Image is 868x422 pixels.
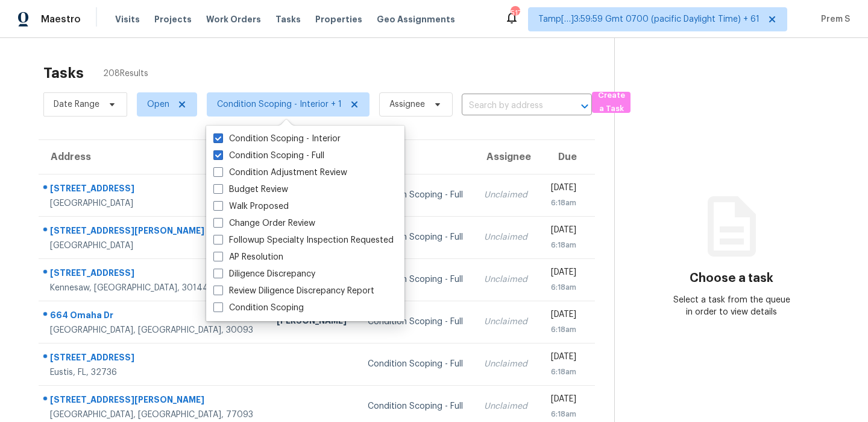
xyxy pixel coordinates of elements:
h3: Choose a task [690,272,773,284]
span: Properties [315,13,362,25]
div: [GEOGRAPHIC_DATA], [GEOGRAPHIC_DATA], 77093 [50,409,257,421]
div: 517 [511,7,519,19]
label: Walk Proposed [213,200,289,213]
label: Review Diligence Discrepancy Report [213,285,374,297]
div: 664 Omaha Dr [50,309,257,324]
div: Condition Scoping - Full [368,358,465,370]
div: [STREET_ADDRESS] [50,182,257,197]
span: Maestro [41,13,81,25]
div: Unclaimed [484,400,529,412]
div: Unclaimed [484,231,529,243]
div: [GEOGRAPHIC_DATA] [50,197,257,209]
div: 6:18am [548,408,576,420]
span: Create a Task [598,89,624,117]
span: Projects [154,13,192,25]
div: [DATE] [548,309,576,324]
div: Unclaimed [484,316,529,328]
span: Open [147,98,169,110]
div: Condition Scoping - Full [368,400,465,412]
label: Condition Scoping - Interior [213,133,341,145]
label: Diligence Discrepancy [213,268,315,280]
div: [DATE] [548,182,576,197]
div: 6:18am [548,324,576,336]
div: [DATE] [548,224,576,239]
div: [STREET_ADDRESS][PERSON_NAME] [50,394,257,409]
div: Condition Scoping - Full [368,273,465,286]
div: Unclaimed [484,189,529,201]
div: 6:18am [548,239,576,251]
div: [DATE] [548,393,576,408]
div: [STREET_ADDRESS] [50,351,257,366]
label: Condition Adjustment Review [213,167,347,179]
div: Unclaimed [484,273,529,286]
label: Followup Specialty Inspection Requested [213,234,394,246]
th: Type [358,140,475,174]
h2: Tasks [43,67,84,79]
span: Condition Scoping - Interior + 1 [217,98,342,110]
div: Eustis, FL, 32736 [50,366,257,379]
div: 6:18am [548,281,576,293]
div: [PERSON_NAME] [277,315,348,330]
span: Tamp[…]3:59:59 Gmt 0700 (pacific Daylight Time) + 61 [538,13,759,25]
div: 6:18am [548,366,576,378]
label: Condition Scoping - Full [213,150,324,162]
span: Tasks [275,15,301,24]
div: Unclaimed [484,358,529,370]
span: Assignee [389,98,425,110]
button: Create a Task [592,92,631,113]
div: [DATE] [548,351,576,366]
span: Geo Assignments [377,13,455,25]
span: Date Range [54,98,99,110]
div: [GEOGRAPHIC_DATA] [50,240,257,252]
span: Work Orders [206,13,261,25]
th: Address [39,140,267,174]
label: AP Resolution [213,251,283,263]
div: Condition Scoping - Full [368,231,465,243]
label: Budget Review [213,184,288,196]
div: Condition Scoping - Full [368,189,465,201]
div: 6:18am [548,197,576,209]
span: 208 Results [103,68,148,80]
label: Condition Scoping [213,302,304,314]
label: Change Order Review [213,217,315,229]
span: Prem S [816,13,850,25]
button: Open [576,98,593,115]
div: [STREET_ADDRESS] [50,267,257,282]
div: [GEOGRAPHIC_DATA], [GEOGRAPHIC_DATA], 30093 [50,324,257,336]
span: Visits [115,13,140,25]
th: Assignee [474,140,538,174]
div: Condition Scoping - Full [368,316,465,328]
div: Select a task from the queue in order to view details [673,294,790,318]
div: [STREET_ADDRESS][PERSON_NAME] [50,225,257,240]
div: Kennesaw, [GEOGRAPHIC_DATA], 30144 [50,282,257,294]
div: [DATE] [548,266,576,281]
th: Due [538,140,595,174]
input: Search by address [462,97,558,115]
